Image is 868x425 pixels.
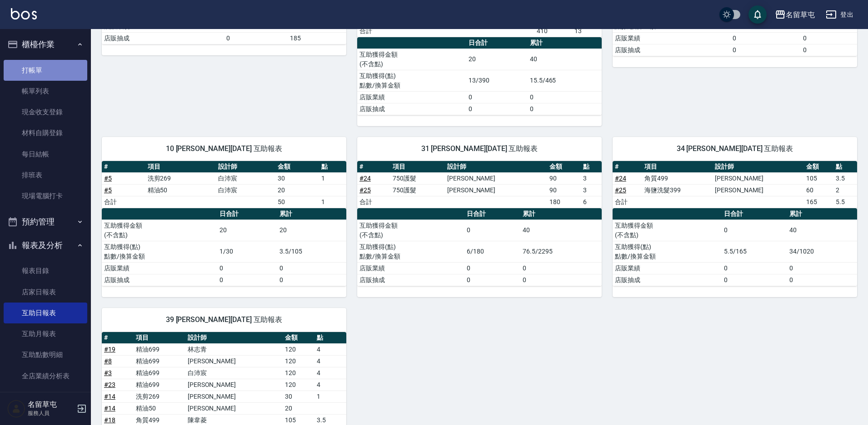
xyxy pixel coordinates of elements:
th: # [102,332,134,344]
td: 店販抽成 [357,274,464,286]
th: 累計 [528,37,602,49]
a: #8 [104,357,112,365]
th: 累計 [787,208,857,220]
td: 0 [464,220,520,241]
td: [PERSON_NAME] [713,184,804,196]
td: 6 [581,196,602,208]
td: 180 [547,196,580,208]
td: 90 [547,172,580,184]
a: 報表目錄 [4,260,87,281]
td: 0 [787,274,857,286]
span: 10 [PERSON_NAME][DATE] 互助報表 [113,144,335,153]
td: 3 [581,172,602,184]
td: 5.5 [833,196,857,208]
span: 34 [PERSON_NAME][DATE] 互助報表 [624,144,846,153]
th: 設計師 [713,161,804,173]
th: # [613,161,642,173]
td: 互助獲得金額 (不含點) [357,49,466,70]
td: 0 [801,32,857,44]
td: 20 [275,184,319,196]
td: 互助獲得金額 (不含點) [102,220,217,241]
td: 165 [804,196,833,208]
p: 服務人員 [28,409,74,417]
th: 點 [314,332,346,344]
a: 現場電腦打卡 [4,186,87,206]
a: #14 [104,405,115,412]
a: #14 [104,393,115,400]
td: 4 [314,343,346,355]
td: 精油699 [134,367,185,379]
td: 2 [833,184,857,196]
td: 白沛宸 [216,184,275,196]
td: 店販業績 [357,91,466,103]
td: 30 [275,172,319,184]
td: 合計 [613,196,642,208]
td: 0 [217,262,277,274]
button: save [748,5,767,24]
td: 105 [804,172,833,184]
td: 120 [283,367,314,379]
td: 410 [534,25,572,37]
table: a dense table [613,208,857,286]
td: 互助獲得金額 (不含點) [613,220,722,241]
td: 6/180 [464,241,520,262]
td: 店販抽成 [102,32,224,44]
td: 120 [283,379,314,391]
th: 項目 [642,161,713,173]
td: 60 [804,184,833,196]
td: 1 [319,196,346,208]
td: 20 [283,402,314,414]
td: 13 [572,25,602,37]
td: 角質499 [642,172,713,184]
td: 店販業績 [357,262,464,274]
td: 40 [528,49,602,70]
td: 互助獲得(點) 點數/換算金額 [613,241,722,262]
button: 名留草屯 [771,5,818,24]
th: 設計師 [445,161,547,173]
a: #19 [104,346,115,353]
button: 預約管理 [4,210,87,234]
span: 39 [PERSON_NAME][DATE] 互助報表 [113,315,335,324]
th: 點 [581,161,602,173]
td: 合計 [357,25,395,37]
td: 0 [528,91,602,103]
td: 互助獲得金額 (不含點) [357,220,464,241]
td: 店販業績 [613,32,730,44]
a: #25 [615,186,626,194]
a: 每日結帳 [4,144,87,165]
td: 林志青 [185,343,283,355]
td: 0 [730,44,801,56]
a: 互助月報表 [4,323,87,344]
a: #5 [104,186,112,194]
td: 50 [275,196,319,208]
button: 登出 [822,6,857,23]
a: 現金收支登錄 [4,102,87,122]
td: 0 [520,274,602,286]
td: 0 [722,220,787,241]
td: 13/390 [466,70,527,91]
th: 設計師 [216,161,275,173]
td: 白沛宸 [216,172,275,184]
th: 累計 [520,208,602,220]
a: 互助日報表 [4,303,87,323]
table: a dense table [357,208,602,286]
a: 排班表 [4,165,87,186]
a: #24 [615,175,626,182]
td: 1/30 [217,241,277,262]
td: 40 [787,220,857,241]
td: 海鹽洗髮399 [642,184,713,196]
td: 0 [520,262,602,274]
table: a dense table [102,161,346,208]
td: 店販抽成 [613,44,730,56]
td: [PERSON_NAME] [185,402,283,414]
td: 合計 [357,196,390,208]
td: 店販抽成 [102,274,217,286]
span: 31 [PERSON_NAME][DATE] 互助報表 [368,144,591,153]
td: 185 [288,32,346,44]
th: 點 [833,161,857,173]
a: #24 [359,175,371,182]
th: 金額 [804,161,833,173]
td: 白沛宸 [185,367,283,379]
td: 精油699 [134,355,185,367]
td: 店販抽成 [613,274,722,286]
